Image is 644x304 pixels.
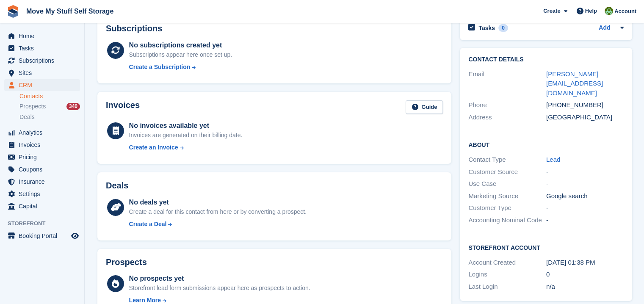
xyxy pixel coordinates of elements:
[19,42,69,54] span: Tasks
[129,40,232,50] div: No subscriptions created yet
[19,163,69,175] span: Coupons
[546,70,603,97] a: [PERSON_NAME][EMAIL_ADDRESS][DOMAIN_NAME]
[468,155,546,165] div: Contact Type
[8,219,84,228] span: Storefront
[468,191,546,201] div: Marketing Source
[4,42,80,54] a: menu
[4,127,80,138] a: menu
[129,50,232,59] div: Subscriptions appear here once set up.
[478,24,495,32] h2: Tasks
[129,143,178,152] div: Create an Invoice
[599,23,610,33] a: Add
[468,167,546,177] div: Customer Source
[468,69,546,98] div: Email
[546,100,624,110] div: [PHONE_NUMBER]
[468,56,624,63] h2: Contact Details
[605,7,613,15] img: Joel Booth
[468,258,546,268] div: Account Created
[4,176,80,188] a: menu
[468,140,624,149] h2: About
[546,203,624,213] div: -
[4,79,80,91] a: menu
[546,216,624,225] div: -
[19,127,69,138] span: Analytics
[106,181,128,191] h2: Deals
[614,7,636,16] span: Account
[468,203,546,213] div: Customer Type
[66,103,80,110] div: 340
[19,102,46,111] span: Prospects
[585,7,597,15] span: Help
[19,55,69,66] span: Subscriptions
[19,188,69,200] span: Settings
[129,197,307,207] div: No deals yet
[129,207,307,216] div: Create a deal for this contact from here or by converting a prospect.
[19,151,69,163] span: Pricing
[546,282,624,292] div: n/a
[70,231,80,241] a: Preview store
[468,282,546,292] div: Last Login
[4,67,80,79] a: menu
[4,139,80,151] a: menu
[4,188,80,200] a: menu
[4,230,80,242] a: menu
[468,216,546,225] div: Accounting Nominal Code
[19,113,80,122] a: Deals
[7,5,19,18] img: stora-icon-8386f47178a22dfd0bd8f6a31ec36ba5ce8667c1dd55bd0f319d3a0aa187defe.svg
[19,139,69,151] span: Invoices
[106,257,147,267] h2: Prospects
[4,151,80,163] a: menu
[19,230,69,242] span: Booking Portal
[129,131,243,140] div: Invoices are generated on their billing date.
[4,55,80,66] a: menu
[19,79,69,91] span: CRM
[129,121,243,131] div: No invoices available yet
[468,179,546,189] div: Use Case
[4,30,80,42] a: menu
[129,284,310,293] div: Storefront lead form submissions appear here as prospects to action.
[106,100,140,114] h2: Invoices
[546,156,560,163] a: Lead
[406,100,443,114] a: Guide
[546,167,624,177] div: -
[129,220,307,229] a: Create a Deal
[546,270,624,279] div: 0
[129,274,310,284] div: No prospects yet
[4,200,80,212] a: menu
[546,191,624,201] div: Google search
[468,100,546,110] div: Phone
[19,200,69,212] span: Capital
[546,113,624,122] div: [GEOGRAPHIC_DATA]
[19,67,69,79] span: Sites
[4,163,80,175] a: menu
[19,92,80,100] a: Contacts
[129,63,232,72] a: Create a Subscription
[498,24,508,32] div: 0
[129,220,167,229] div: Create a Deal
[468,243,624,251] h2: Storefront Account
[19,113,35,121] span: Deals
[19,102,80,111] a: Prospects 340
[23,4,117,18] a: Move My Stuff Self Storage
[19,30,69,42] span: Home
[546,179,624,189] div: -
[106,24,443,33] h2: Subscriptions
[129,143,243,152] a: Create an Invoice
[468,270,546,279] div: Logins
[543,7,560,15] span: Create
[468,113,546,122] div: Address
[19,176,69,188] span: Insurance
[129,63,191,72] div: Create a Subscription
[546,258,624,268] div: [DATE] 01:38 PM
